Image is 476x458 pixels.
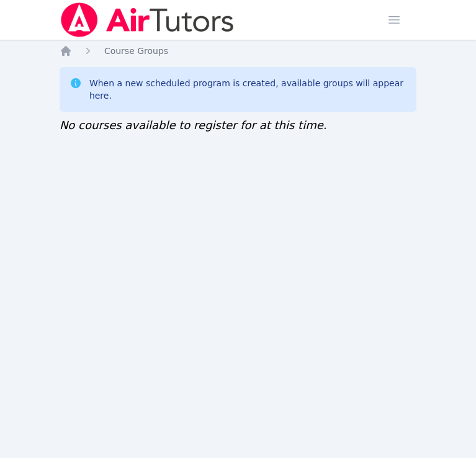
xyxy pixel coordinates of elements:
[104,45,168,57] a: Course Groups
[104,46,168,56] span: Course Groups
[60,45,416,57] nav: Breadcrumb
[60,2,235,37] img: Air Tutors
[60,119,327,132] span: No courses available to register for at this time.
[89,77,406,102] div: When a new scheduled program is created, available groups will appear here.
